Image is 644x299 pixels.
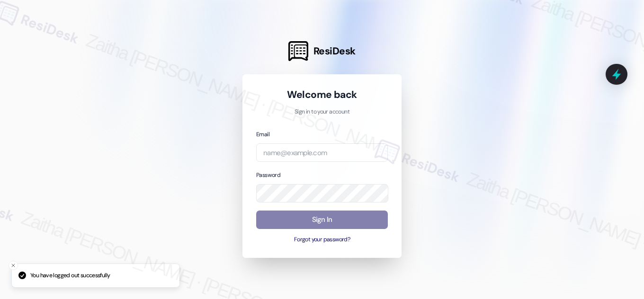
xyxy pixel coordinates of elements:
[256,108,388,116] p: Sign in to your account
[30,272,110,280] p: You have logged out successfully
[256,131,269,138] label: Email
[256,143,388,162] input: name@example.com
[288,41,308,61] img: ResiDesk Logo
[256,88,388,101] h1: Welcome back
[256,236,388,244] button: Forgot your password?
[9,261,18,270] button: Close toast
[256,211,388,229] button: Sign In
[256,171,280,179] label: Password
[313,44,356,58] span: ResiDesk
